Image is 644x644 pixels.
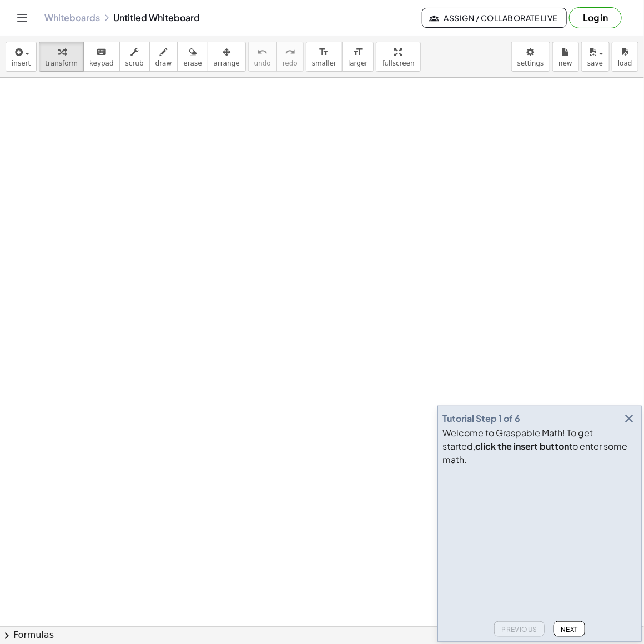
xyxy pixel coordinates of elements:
[511,42,550,72] button: settings
[618,59,632,67] span: load
[83,42,120,72] button: keyboardkeypad
[382,59,414,67] span: fullscreen
[39,42,84,72] button: transform
[149,42,178,72] button: draw
[569,7,622,28] button: Log in
[312,59,336,67] span: smaller
[89,59,114,67] span: keypad
[13,9,31,27] button: Toggle navigation
[442,412,520,425] div: Tutorial Step 1 of 6
[376,42,420,72] button: fullscreen
[475,440,569,452] b: click the insert button
[285,46,295,59] i: redo
[177,42,208,72] button: erase
[554,621,585,637] button: Next
[587,59,603,67] span: save
[422,8,567,28] button: Assign / Collaborate Live
[306,42,343,72] button: format_sizesmaller
[183,59,202,67] span: erase
[96,46,107,59] i: keyboard
[442,426,637,466] div: Welcome to Graspable Math! To get started, to enter some math.
[45,59,78,67] span: transform
[561,625,578,633] span: Next
[276,42,304,72] button: redoredo
[348,59,368,67] span: larger
[559,59,572,67] span: new
[12,59,31,67] span: insert
[431,13,557,23] span: Assign / Collaborate Live
[257,46,268,59] i: undo
[214,59,240,67] span: arrange
[517,59,544,67] span: settings
[119,42,150,72] button: scrub
[612,42,638,72] button: load
[353,46,363,59] i: format_size
[248,42,277,72] button: undoundo
[155,59,172,67] span: draw
[581,42,610,72] button: save
[283,59,298,67] span: redo
[319,46,329,59] i: format_size
[208,42,246,72] button: arrange
[254,59,271,67] span: undo
[342,42,374,72] button: format_sizelarger
[552,42,579,72] button: new
[125,59,144,67] span: scrub
[44,12,100,23] a: Whiteboards
[6,42,37,72] button: insert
